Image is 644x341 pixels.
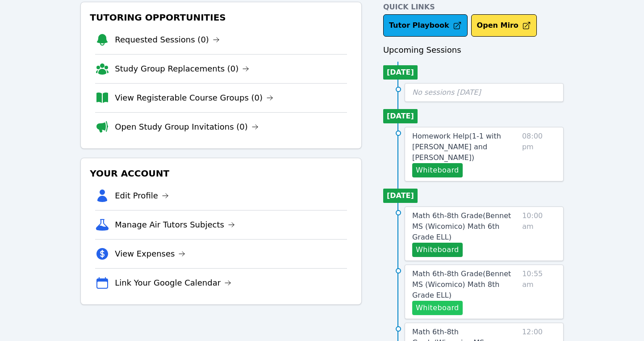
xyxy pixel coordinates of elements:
[522,269,556,315] span: 10:55 am
[522,131,556,177] span: 08:00 pm
[88,165,354,181] h3: Your Account
[115,219,235,231] a: Manage Air Tutors Subjects
[115,92,273,104] a: View Registerable Course Groups (0)
[383,44,564,56] h3: Upcoming Sessions
[471,14,537,37] button: Open Miro
[115,277,231,289] a: Link Your Google Calendar
[88,9,354,25] h3: Tutoring Opportunities
[412,269,519,301] a: Math 6th-8th Grade(Bennet MS (Wicomico) Math 8th Grade ELL)
[412,301,463,315] button: Whiteboard
[383,189,418,203] li: [DATE]
[115,34,220,46] a: Requested Sessions (0)
[115,63,249,75] a: Study Group Replacements (0)
[383,2,564,13] h4: Quick Links
[412,243,463,257] button: Whiteboard
[412,131,519,163] a: Homework Help(1-1 with [PERSON_NAME] and [PERSON_NAME])
[383,65,418,80] li: [DATE]
[115,121,259,133] a: Open Study Group Invitations (0)
[383,14,468,37] a: Tutor Playbook
[412,88,481,97] span: No sessions [DATE]
[115,248,185,260] a: View Expenses
[383,109,418,123] li: [DATE]
[412,132,501,162] span: Homework Help ( 1-1 with [PERSON_NAME] and [PERSON_NAME] )
[412,211,511,241] span: Math 6th-8th Grade ( Bennet MS (Wicomico) Math 6th Grade ELL )
[412,269,511,299] span: Math 6th-8th Grade ( Bennet MS (Wicomico) Math 8th Grade ELL )
[412,210,519,243] a: Math 6th-8th Grade(Bennet MS (Wicomico) Math 6th Grade ELL)
[522,210,556,257] span: 10:00 am
[115,189,169,202] a: Edit Profile
[412,163,463,177] button: Whiteboard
